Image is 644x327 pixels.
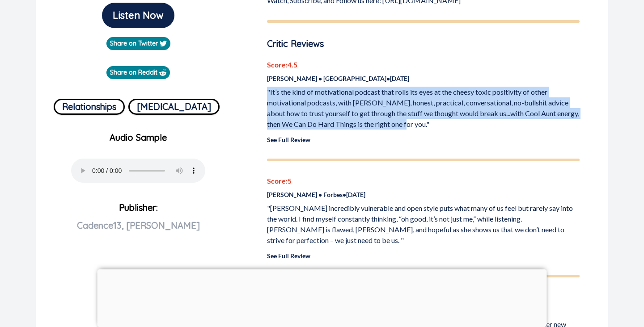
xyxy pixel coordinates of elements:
[267,176,580,186] p: Score: 5
[267,190,580,199] p: [PERSON_NAME] • Forbes • [DATE]
[128,99,220,115] button: [MEDICAL_DATA]
[43,131,234,144] p: Audio Sample
[102,3,174,28] button: Listen Now
[106,66,170,79] a: Share on Reddit
[267,252,310,260] a: See Full Review
[106,37,170,50] a: Share on Twitter
[267,87,580,130] p: "It’s the kind of motivational podcast that rolls its eyes at the cheesy toxic positivity of othe...
[77,220,200,231] span: Cadence13, [PERSON_NAME]
[267,74,580,83] p: [PERSON_NAME] • [GEOGRAPHIC_DATA] • [DATE]
[267,203,580,246] p: "[PERSON_NAME] incredibly vulnerable and open style puts what many of us feel but rarely say into...
[54,95,125,115] a: Relationships
[54,99,125,115] button: Relationships
[71,159,205,183] audio: Your browser does not support the audio element
[43,199,234,263] p: Publisher:
[267,37,580,50] p: Critic Reviews
[128,95,220,115] a: [MEDICAL_DATA]
[97,269,547,325] iframe: Advertisement
[267,136,310,143] a: See Full Review
[267,59,580,70] p: Score: 4.5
